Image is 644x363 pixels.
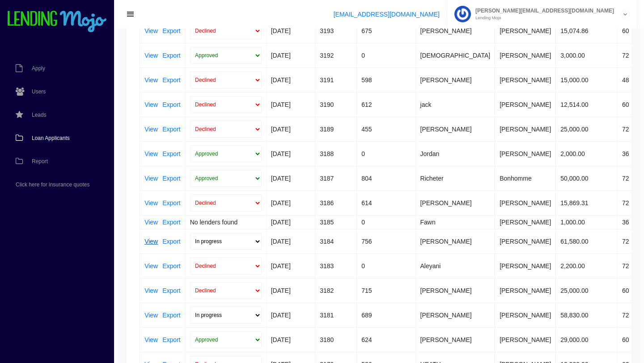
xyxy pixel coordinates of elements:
td: [DATE] [267,92,315,117]
td: 50,000.00 [556,166,618,190]
td: 0 [357,141,415,166]
td: 756 [357,229,415,253]
td: [PERSON_NAME] [416,229,496,253]
a: View [144,77,158,83]
span: Leads [32,112,47,118]
td: 15,869.31 [556,190,618,215]
td: [PERSON_NAME] [495,278,556,303]
td: 715 [357,278,415,303]
a: Export [162,200,180,206]
td: 3190 [315,92,357,117]
td: 58,830.00 [556,303,618,327]
td: 614 [357,190,415,215]
td: Jordan [416,141,496,166]
td: Fawn [416,215,496,229]
td: [PERSON_NAME] [416,303,496,327]
a: View [144,28,158,34]
a: Export [162,175,180,181]
td: [PERSON_NAME] [495,92,556,117]
td: 3,000.00 [556,43,618,68]
td: Bonhomme [495,166,556,190]
td: [DATE] [267,303,315,327]
td: [PERSON_NAME] [416,117,496,141]
td: [DATE] [267,68,315,92]
td: 3189 [315,117,357,141]
td: [PERSON_NAME] [495,43,556,68]
a: Export [162,52,180,59]
td: [PERSON_NAME] [495,68,556,92]
td: [PERSON_NAME] [416,190,496,215]
td: [PERSON_NAME] [495,190,556,215]
td: [PERSON_NAME] [495,141,556,166]
a: View [144,287,158,294]
td: 15,074.86 [556,18,618,43]
td: 0 [357,253,415,278]
td: 0 [357,215,415,229]
td: 804 [357,166,415,190]
a: Export [162,238,180,245]
td: 3186 [315,190,357,215]
td: 455 [357,117,415,141]
td: [PERSON_NAME] [495,303,556,327]
td: 689 [357,303,415,327]
td: [PERSON_NAME] [495,229,556,253]
a: View [144,219,158,225]
a: Export [162,77,180,83]
td: [DATE] [267,253,315,278]
small: Lending Mojo [471,16,614,20]
td: 612 [357,92,415,117]
a: Export [162,28,180,34]
a: Export [162,101,180,108]
span: Loan Applicants [32,135,70,141]
td: [DEMOGRAPHIC_DATA] [416,43,496,68]
td: 3184 [315,229,357,253]
td: Richeter [416,166,496,190]
td: [PERSON_NAME] [495,117,556,141]
a: View [144,151,158,157]
a: View [144,101,158,108]
td: 0 [357,43,415,68]
td: 29,000.00 [556,327,618,352]
td: 3180 [315,327,357,352]
td: 1,000.00 [556,215,618,229]
td: 25,000.00 [556,117,618,141]
td: 25,000.00 [556,278,618,303]
td: [DATE] [267,229,315,253]
td: No lenders found [186,215,267,229]
a: Export [162,263,180,269]
td: [PERSON_NAME] [495,327,556,352]
td: 12,514.00 [556,92,618,117]
td: [DATE] [267,190,315,215]
a: View [144,52,158,59]
td: [PERSON_NAME] [416,18,496,43]
a: Export [162,337,180,343]
td: 2,200.00 [556,253,618,278]
td: 3192 [315,43,357,68]
td: [PERSON_NAME] [495,253,556,278]
td: [PERSON_NAME] [495,215,556,229]
a: View [144,175,158,181]
td: 3183 [315,253,357,278]
a: Export [162,151,180,157]
td: [DATE] [267,18,315,43]
td: 3187 [315,166,357,190]
td: 3188 [315,141,357,166]
span: Click here for insurance quotes [16,182,89,187]
td: [DATE] [267,327,315,352]
a: [EMAIL_ADDRESS][DOMAIN_NAME] [334,11,440,18]
span: Apply [32,66,45,71]
td: [PERSON_NAME] [416,327,496,352]
a: Export [162,126,180,132]
td: [PERSON_NAME] [416,278,496,303]
td: [DATE] [267,43,315,68]
td: 624 [357,327,415,352]
a: View [144,200,158,206]
td: [PERSON_NAME] [416,68,496,92]
a: View [144,238,158,245]
a: View [144,263,158,269]
a: Export [162,287,180,294]
td: [DATE] [267,166,315,190]
a: Export [162,312,180,318]
td: 3185 [315,215,357,229]
span: Users [32,89,46,94]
